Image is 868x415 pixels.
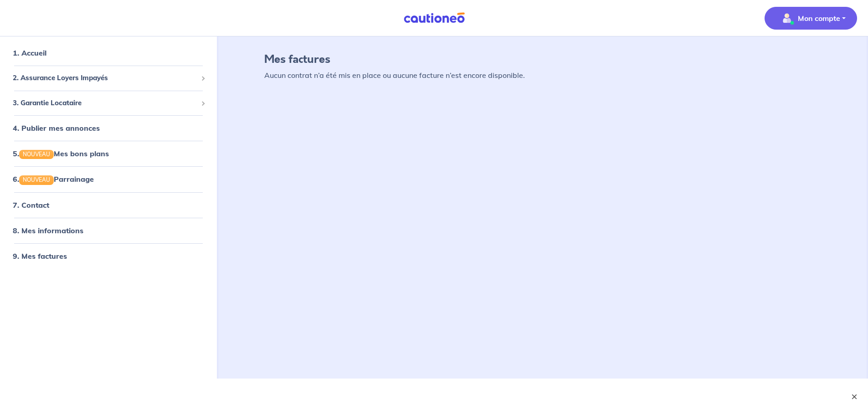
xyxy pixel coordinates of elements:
a: 9. Mes factures [13,251,67,261]
a: 1. Accueil [13,48,46,57]
a: 4. Publier mes annonces [13,123,100,133]
span: 3. Garantie Locataire [13,98,197,108]
p: Mon compte [798,13,840,24]
div: 3. Garantie Locataire [4,94,213,112]
a: 6.NOUVEAUParrainage [13,174,94,184]
span: 2. Assurance Loyers Impayés [13,73,197,83]
div: 9. Mes factures [4,247,213,265]
h4: Mes factures [264,53,821,66]
a: 5.NOUVEAUMes bons plans [13,149,109,158]
p: Aucun contrat n’a été mis en place ou aucune facture n’est encore disponible. [264,70,821,81]
div: 7. Contact [4,196,213,214]
img: Cautioneo [400,12,468,24]
div: 4. Publier mes annonces [4,119,213,137]
button: × [849,391,860,402]
div: 6.NOUVEAUParrainage [4,170,213,188]
div: 5.NOUVEAUMes bons plans [4,144,213,163]
img: illu_account_valid_menu.svg [780,11,794,26]
a: 8. Mes informations [13,226,83,235]
div: 1. Accueil [4,44,213,62]
button: illu_account_valid_menu.svgMon compte [765,7,857,30]
div: 2. Assurance Loyers Impayés [4,69,213,87]
div: 8. Mes informations [4,221,213,240]
a: 7. Contact [13,200,49,210]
